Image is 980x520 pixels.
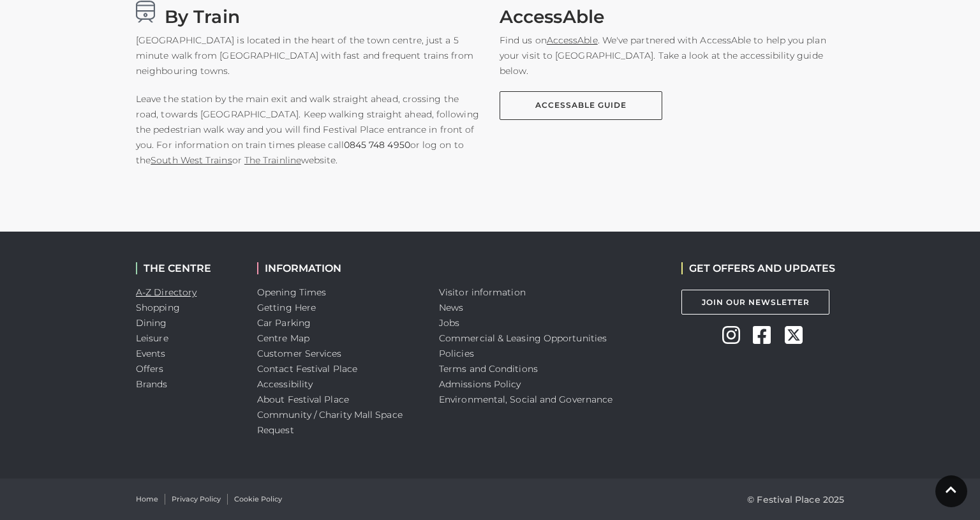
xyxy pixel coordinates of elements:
a: Contact Festival Place [257,363,357,375]
a: Cookie Policy [234,494,282,505]
a: Shopping [136,302,180,313]
a: News [439,302,463,313]
a: Policies [439,348,474,359]
a: Offers [136,363,164,375]
a: AccessAble [547,34,598,46]
a: Getting Here [257,302,316,313]
a: 0845 748 4950 [344,137,410,152]
h2: GET OFFERS AND UPDATES [681,262,835,274]
a: Home [136,494,158,505]
a: Dining [136,317,167,329]
a: Visitor information [439,286,526,298]
a: Car Parking [257,317,311,329]
p: Leave the station by the main exit and walk straight ahead, crossing the road, towards [GEOGRAPHI... [136,91,480,168]
h2: THE CENTRE [136,262,238,274]
h3: AccessAble [500,1,844,23]
h2: INFORMATION [257,262,420,274]
a: AccessAble Guide [500,91,662,120]
a: Opening Times [257,286,326,298]
a: A-Z Directory [136,286,197,298]
a: Join Our Newsletter [681,290,829,315]
a: Leisure [136,332,168,344]
a: Brands [136,378,168,390]
a: Community / Charity Mall Space Request [257,409,403,436]
a: Events [136,348,166,359]
a: Accessibility [257,378,313,390]
h3: By Train [136,1,480,23]
a: Customer Services [257,348,342,359]
a: South West Trains [151,154,232,166]
a: Jobs [439,317,459,329]
a: The Trainline [244,154,301,166]
a: Commercial & Leasing Opportunities [439,332,607,344]
a: Admissions Policy [439,378,521,390]
a: Environmental, Social and Governance [439,394,612,405]
p: [GEOGRAPHIC_DATA] is located in the heart of the town centre, just a 5 minute walk from [GEOGRAPH... [136,33,480,78]
a: Centre Map [257,332,309,344]
a: Terms and Conditions [439,363,538,375]
a: About Festival Place [257,394,349,405]
a: Privacy Policy [172,494,221,505]
p: Find us on . We've partnered with AccessAble to help you plan your visit to [GEOGRAPHIC_DATA]. Ta... [500,33,844,78]
p: © Festival Place 2025 [747,492,844,507]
